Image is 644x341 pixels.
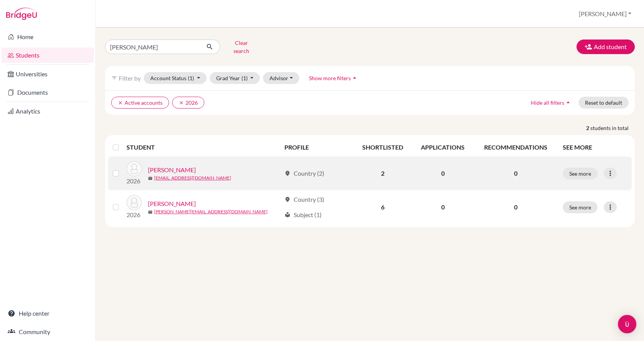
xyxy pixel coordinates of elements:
[284,169,324,178] div: Country (2)
[575,7,635,21] button: [PERSON_NAME]
[111,75,117,81] i: filter_list
[284,195,324,204] div: Country (3)
[119,74,141,82] span: Filter by
[148,176,153,181] span: mail
[280,138,353,156] th: PROFILE
[2,306,94,321] a: Help center
[524,97,578,109] button: Hide all filtersarrow_drop_up
[284,212,291,218] span: local_library
[242,75,248,81] span: (1)
[154,175,231,181] a: [EMAIL_ADDRESS][DOMAIN_NAME]
[563,201,598,213] button: See more
[154,208,268,215] a: [PERSON_NAME][EMAIL_ADDRESS][DOMAIN_NAME]
[478,203,554,212] p: 0
[127,161,142,176] img: Areniello Scharli, Dávid
[2,66,94,82] a: Universities
[586,124,590,132] strong: 2
[590,124,635,132] span: students in total
[353,156,412,190] td: 2
[172,97,204,109] button: clear2026
[105,40,200,54] input: Find student by name...
[412,138,474,156] th: APPLICATIONS
[353,138,412,156] th: SHORTLISTED
[263,72,299,84] button: Advisor
[127,210,142,219] p: 2026
[412,156,474,190] td: 0
[118,100,123,105] i: clear
[2,104,94,119] a: Analytics
[284,196,291,203] span: location_on
[6,8,37,20] img: Bridge-U
[578,97,629,109] button: Reset to default
[127,195,142,210] img: Demény, Dávid
[2,85,94,100] a: Documents
[210,72,260,84] button: Grad Year(1)
[309,75,351,81] span: Show more filters
[474,138,558,156] th: RECOMMENDATIONS
[353,190,412,224] td: 6
[284,170,291,176] span: location_on
[2,29,94,44] a: Home
[2,48,94,63] a: Students
[148,199,196,208] a: [PERSON_NAME]
[478,169,554,178] p: 0
[577,40,635,54] button: Add student
[563,168,598,180] button: See more
[531,99,564,106] span: Hide all filters
[2,324,94,339] a: Community
[144,72,207,84] button: Account Status(1)
[179,100,184,105] i: clear
[618,315,636,333] div: Open Intercom Messenger
[564,99,572,106] i: arrow_drop_up
[412,190,474,224] td: 0
[351,74,358,82] i: arrow_drop_up
[148,165,196,175] a: [PERSON_NAME]
[127,176,142,186] p: 2026
[302,72,365,84] button: Show more filtersarrow_drop_up
[284,210,322,219] div: Subject (1)
[127,138,280,156] th: STUDENT
[148,210,153,214] span: mail
[111,97,169,109] button: clearActive accounts
[188,75,194,81] span: (1)
[220,37,263,57] button: Clear search
[558,138,632,156] th: SEE MORE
